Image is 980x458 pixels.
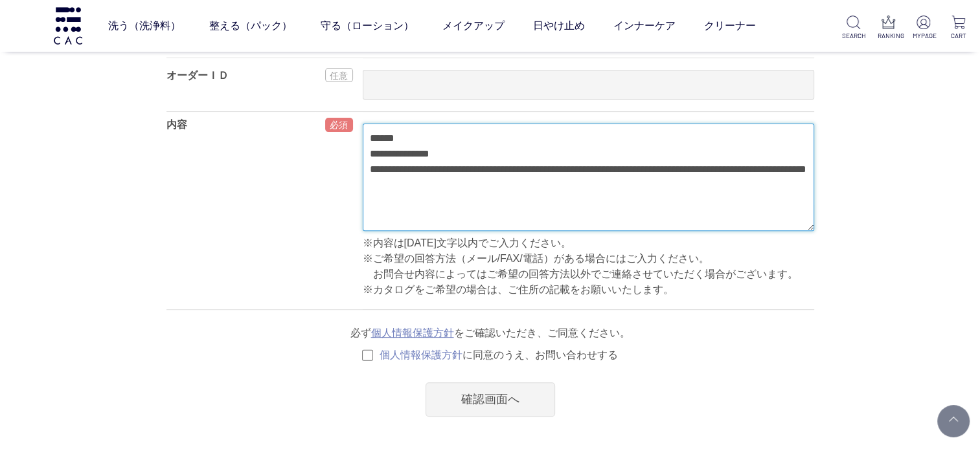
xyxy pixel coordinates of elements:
img: logo [52,7,84,44]
p: MYPAGE [912,31,935,41]
p: ※内容は[DATE]文字以内でご入力ください。 [363,235,814,251]
a: SEARCH [842,16,865,41]
p: CART [947,31,970,41]
p: SEARCH [842,31,865,41]
label: 内容 [166,119,187,130]
a: メイクアップ [442,8,504,44]
a: 守る（ローション） [320,8,413,44]
label: オーダーＩＤ [166,70,229,81]
a: 個人情報保護方針 [371,327,454,338]
a: 日やけ止め [532,8,584,44]
label: に同意のうえ、お問い合わせする [362,349,618,360]
a: 洗う（洗浄料） [108,8,180,44]
a: CART [947,16,970,41]
a: 個人情報保護方針 [380,349,462,360]
a: インナーケア [613,8,675,44]
a: MYPAGE [912,16,935,41]
p: 必ず をご確認いただき、ご同意ください。 [166,325,814,341]
a: RANKING [877,16,900,41]
a: 整える（パック） [209,8,291,44]
a: クリーナー [703,8,755,44]
p: ※カタログをご希望の場合は、ご住所の記載をお願いいたします。 [363,282,814,298]
p: ※ご希望の回答方法（メール/FAX/電話）がある場合にはご入力ください。 [363,251,814,267]
div: 確認画面へ [426,382,555,417]
p: RANKING [877,31,900,41]
p: お問合せ内容によってはご希望の回答方法以外でご連絡させていただく場合がございます。 [373,267,814,282]
input: 個人情報保護方針に同意のうえ、お問い合わせする [362,349,373,361]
